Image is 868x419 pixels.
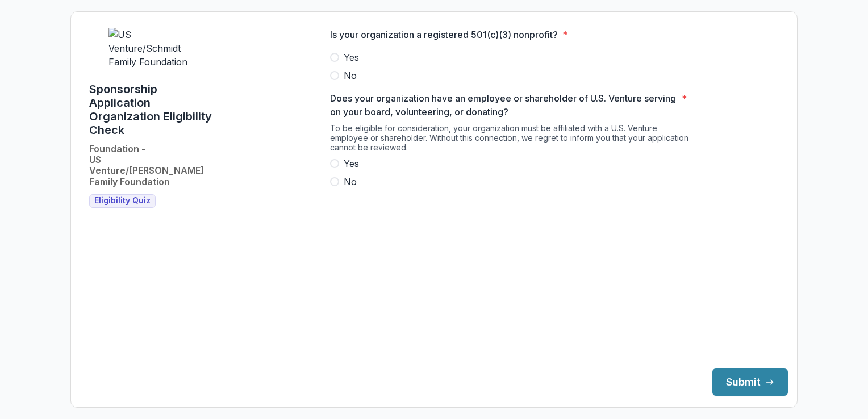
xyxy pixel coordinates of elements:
[712,368,788,396] button: Submit
[330,91,677,119] p: Does your organization have an employee or shareholder of U.S. Venture serving on your board, vol...
[89,144,212,187] h2: Foundation - US Venture/[PERSON_NAME] Family Foundation
[108,28,194,69] img: US Venture/Schmidt Family Foundation
[330,123,694,157] div: To be eligible for consideration, your organization must be affiliated with a U.S. Venture employ...
[344,51,359,64] span: Yes
[344,175,357,188] span: No
[330,28,558,41] p: Is your organization a registered 501(c)(3) nonprofit?
[344,157,359,170] span: Yes
[89,82,212,137] h1: Sponsorship Application Organization Eligibility Check
[94,196,151,206] span: Eligibility Quiz
[344,69,357,82] span: No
